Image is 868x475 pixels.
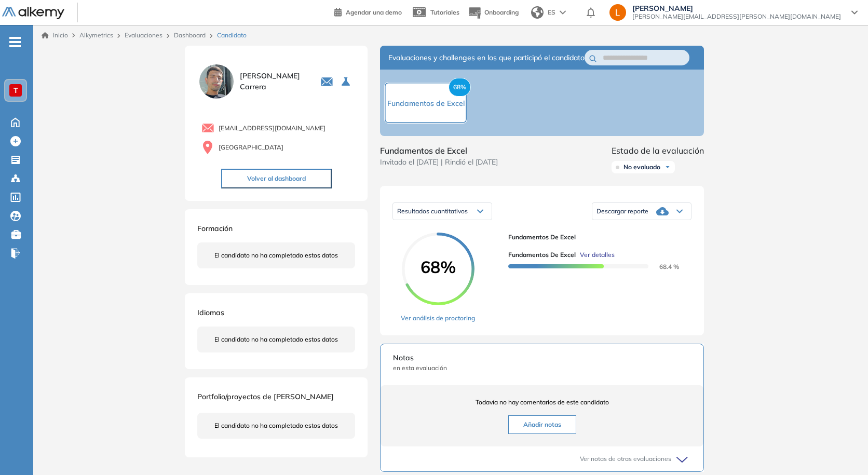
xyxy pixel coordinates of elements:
a: Agendar una demo [334,5,402,18]
span: El candidato no ha completado estos datos [214,421,338,430]
span: El candidato no ha completado estos datos [214,251,338,260]
span: [PERSON_NAME][EMAIL_ADDRESS][PERSON_NAME][DOMAIN_NAME] [632,12,841,21]
span: Resultados cuantitativos [397,207,468,215]
span: Onboarding [484,8,519,16]
i: - [9,41,21,43]
span: Tutoriales [430,8,459,16]
button: Volver al dashboard [221,169,332,188]
span: en esta evaluación [393,363,691,373]
a: Inicio [42,31,68,40]
span: [PERSON_NAME] [632,4,841,12]
span: Alkymetrics [79,31,113,39]
span: Todavía no hay comentarios de este candidato [393,398,691,407]
span: [EMAIL_ADDRESS][DOMAIN_NAME] [219,124,325,133]
button: Añadir notas [508,415,576,434]
span: Invitado el [DATE] | Rindió el [DATE] [380,157,498,168]
span: Ver notas de otras evaluaciones [580,454,671,464]
span: Candidato [217,31,247,40]
span: Ver detalles [580,250,615,260]
span: No evaluado [623,163,660,171]
span: Fundamentos de Excel [387,99,465,108]
a: Dashboard [174,31,206,39]
img: world [531,6,544,19]
span: Notas [393,352,691,363]
span: T [13,86,18,94]
span: Formación [197,224,233,233]
span: [GEOGRAPHIC_DATA] [219,143,283,152]
span: Portfolio/proyectos de [PERSON_NAME] [197,392,334,401]
span: Estado de la evaluación [612,144,704,157]
img: arrow [560,10,566,15]
span: Idiomas [197,308,224,317]
span: ES [548,8,555,17]
img: Logo [2,7,64,20]
a: Evaluaciones [125,31,162,39]
span: 68.4 % [647,263,679,270]
span: Descargar reporte [596,207,648,215]
span: Fundamentos de Excel [380,144,498,157]
span: [PERSON_NAME] Carrera [240,71,308,92]
span: 68% [449,78,471,97]
span: Agendar una demo [346,8,402,16]
img: PROFILE_MENU_LOGO_USER [197,62,236,101]
a: Ver análisis de proctoring [401,314,475,323]
span: Fundamentos de Excel [508,250,576,260]
button: Onboarding [468,2,519,24]
span: Evaluaciones y challenges en los que participó el candidato [388,52,585,63]
span: Fundamentos de Excel [508,233,683,242]
span: 68% [402,259,474,275]
img: Ícono de flecha [664,164,671,170]
button: Ver detalles [576,250,615,260]
span: El candidato no ha completado estos datos [214,335,338,344]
